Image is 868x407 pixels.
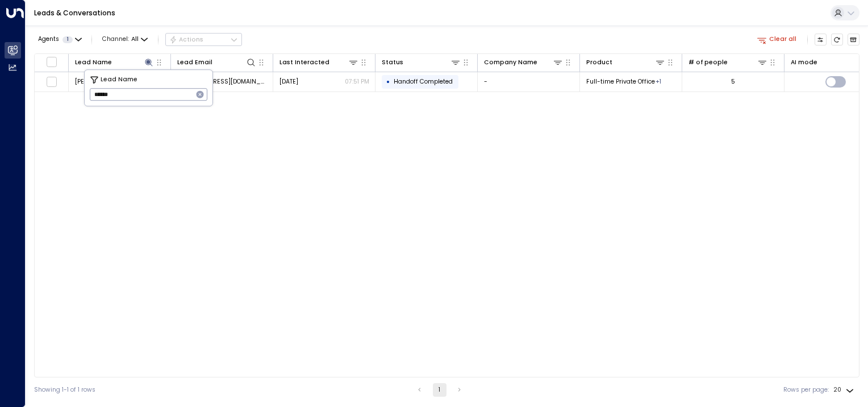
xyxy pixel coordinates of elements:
[62,36,73,43] span: 1
[279,57,329,68] div: Last Interacted
[34,34,85,45] button: Agents1
[386,74,390,89] div: •
[586,77,655,86] span: Full-time Private Office
[131,36,139,43] span: All
[177,57,212,68] div: Lead Email
[169,36,204,44] div: Actions
[586,57,612,68] div: Product
[433,383,446,397] button: page 1
[99,34,151,45] button: Channel:All
[831,34,844,46] span: Refresh
[177,57,257,68] div: Lead Email
[484,57,537,68] div: Company Name
[34,385,95,394] div: Showing 1-1 of 1 rows
[46,76,57,87] span: Toggle select row
[345,77,369,86] p: 07:51 PM
[101,75,137,85] span: Lead Name
[815,34,827,46] button: Customize
[46,56,57,67] span: Toggle select all
[783,385,829,394] label: Rows per page:
[279,57,359,68] div: Last Interacted
[754,34,800,45] button: Clear all
[34,8,115,18] a: Leads & Conversations
[75,57,155,68] div: Lead Name
[99,34,151,45] span: Channel:
[382,57,403,68] div: Status
[688,57,768,68] div: # of people
[75,77,124,86] span: Annika Klein
[38,36,59,43] span: Agents
[688,57,728,68] div: # of people
[848,34,860,46] button: Archived Leads
[833,383,856,397] div: 20
[394,77,453,86] span: Handoff Completed
[412,383,467,397] nav: pagination navigation
[177,77,267,86] span: annika@pacific.app
[791,57,817,68] div: AI mode
[165,33,242,47] button: Actions
[484,57,564,68] div: Company Name
[586,57,666,68] div: Product
[75,57,112,68] div: Lead Name
[165,33,242,47] div: Button group with a nested menu
[279,77,298,86] span: Sep 16, 2025
[478,72,580,92] td: -
[656,77,661,86] div: Meeting Room
[731,77,735,86] div: 5
[382,57,461,68] div: Status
